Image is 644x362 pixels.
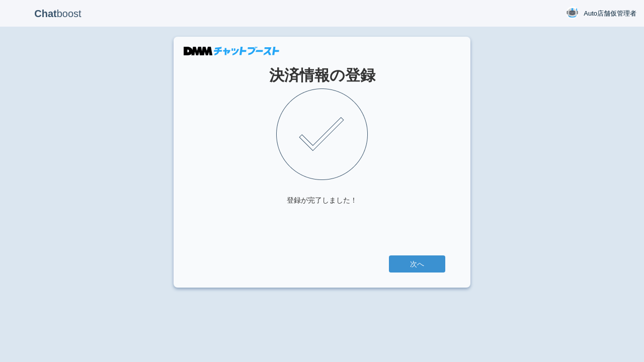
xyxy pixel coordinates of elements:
[584,9,636,19] span: Auto店舗仮管理者
[287,195,357,205] div: 登録が完了しました！
[8,1,108,26] p: boost
[199,67,445,83] h1: 決済情報の登録
[34,8,56,19] b: Chat
[184,47,279,55] img: DMMチャットブースト
[276,88,368,180] img: check.png
[389,255,445,273] a: 次へ
[566,7,579,19] img: User Image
